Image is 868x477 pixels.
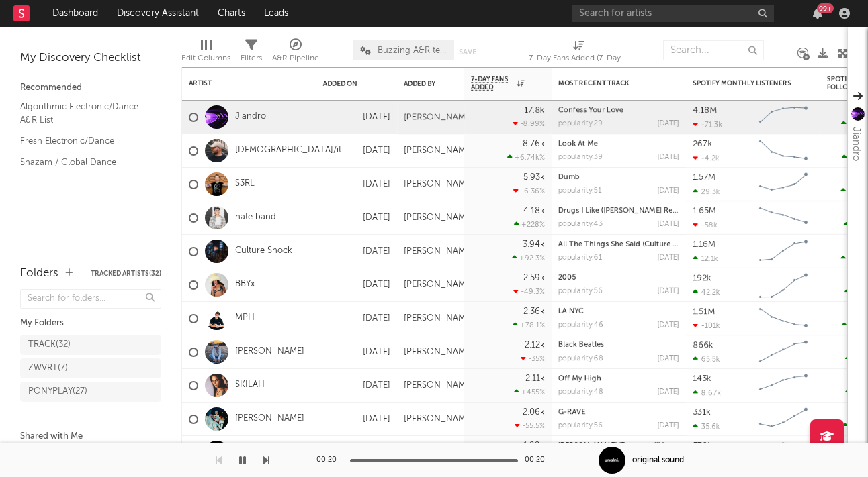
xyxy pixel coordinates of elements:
[693,221,718,229] div: -58k
[235,145,341,156] a: [DEMOGRAPHIC_DATA]/it
[235,380,265,391] a: SKILAH
[558,107,679,114] div: Confess Your Love
[558,79,659,87] div: Most Recent Track
[693,120,722,129] div: -71.3k
[753,335,814,369] svg: Chart title
[558,274,679,282] div: 2005
[323,277,390,293] div: [DATE]
[558,207,679,215] div: Drugs I Like (AVELLO Remix)
[323,411,390,427] div: [DATE]
[558,288,603,295] div: popularity: 56
[20,80,161,96] div: Recommended
[558,422,603,429] div: popularity: 56
[558,107,623,114] a: Confess Your Love
[91,270,161,277] button: Tracked Artists(32)
[524,106,545,115] div: 17.8k
[523,240,545,249] div: 3.94k
[693,187,720,196] div: 29.3k
[20,382,161,402] a: PONYPLAY(27)
[558,375,679,382] div: Off My High
[523,140,545,148] div: 8.76k
[323,143,390,159] div: [DATE]
[404,280,473,290] div: [PERSON_NAME]
[558,321,603,329] div: popularity: 46
[20,155,148,170] a: Shazam / Global Dance
[529,50,630,66] div: 7-Day Fans Added (7-Day Fans Added)
[693,288,720,297] div: 42.2k
[235,178,255,190] a: S3RL
[523,173,545,182] div: 5.93k
[525,374,545,383] div: 2.11k
[753,134,814,168] svg: Chart title
[235,246,292,257] a: Culture Shock
[558,187,601,195] div: popularity: 51
[523,307,545,316] div: 2.36k
[235,313,255,324] a: MPH
[404,380,473,391] div: [PERSON_NAME]
[817,3,834,13] div: 99 +
[693,173,715,182] div: 1.57M
[657,154,679,161] div: [DATE]
[235,212,276,223] a: nate band
[529,34,630,72] div: 7-Day Fans Added (7-Day Fans Added)
[525,341,545,350] div: 2.12k
[558,341,604,349] a: Black Beatles
[663,40,764,60] input: Search...
[693,106,717,115] div: 4.18M
[657,355,679,362] div: [DATE]
[404,313,473,324] div: [PERSON_NAME]
[558,355,603,362] div: popularity: 68
[693,140,712,148] div: 267k
[523,207,545,215] div: 4.18k
[507,153,545,162] div: +6.74k %
[693,341,713,350] div: 866k
[813,8,822,19] button: 99+
[558,442,695,449] a: [PERSON_NAME] (Do you still love me?)
[558,375,601,382] a: Off My High
[404,179,473,190] div: [PERSON_NAME]
[558,140,598,148] a: Look At Me
[20,134,148,148] a: Fresh Electronic/Dance
[693,321,720,330] div: -101k
[657,321,679,329] div: [DATE]
[181,50,230,66] div: Edit Columns
[657,288,679,295] div: [DATE]
[558,241,724,248] a: All The Things She Said (Culture Shock Version)
[235,111,266,123] a: Jiandro
[513,187,545,195] div: -6.36 %
[20,99,148,127] a: Algorithmic Electronic/Dance A&R List
[404,213,473,223] div: [PERSON_NAME]
[512,254,545,262] div: +92.3 %
[657,120,679,127] div: [DATE]
[558,409,585,416] a: G-RAVE
[28,384,87,400] div: PONYPLAY ( 27 )
[513,287,545,296] div: -49.3 %
[558,154,603,161] div: popularity: 39
[693,408,711,417] div: 331k
[404,414,473,425] div: [PERSON_NAME]
[657,221,679,228] div: [DATE]
[404,146,473,156] div: [PERSON_NAME]
[558,409,679,416] div: G-RAVE
[693,307,715,316] div: 1.51M
[693,207,716,215] div: 1.65M
[514,220,545,229] div: +228 %
[20,358,161,378] a: ZWVRT(7)
[523,441,545,450] div: 1.99k
[558,221,603,228] div: popularity: 43
[558,174,580,181] a: Dumb
[515,421,545,430] div: -55.5 %
[323,311,390,327] div: [DATE]
[657,388,679,396] div: [DATE]
[28,337,71,353] div: TRACK ( 32 )
[323,210,390,226] div: [DATE]
[521,354,545,363] div: -35 %
[632,454,684,466] div: original sound
[514,388,545,396] div: +455 %
[753,235,814,268] svg: Chart title
[28,360,68,376] div: ZWVRT ( 7 )
[558,442,679,449] div: Jamie (Do you still love me?)
[323,176,390,193] div: [DATE]
[753,168,814,201] svg: Chart title
[558,274,576,282] a: 2005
